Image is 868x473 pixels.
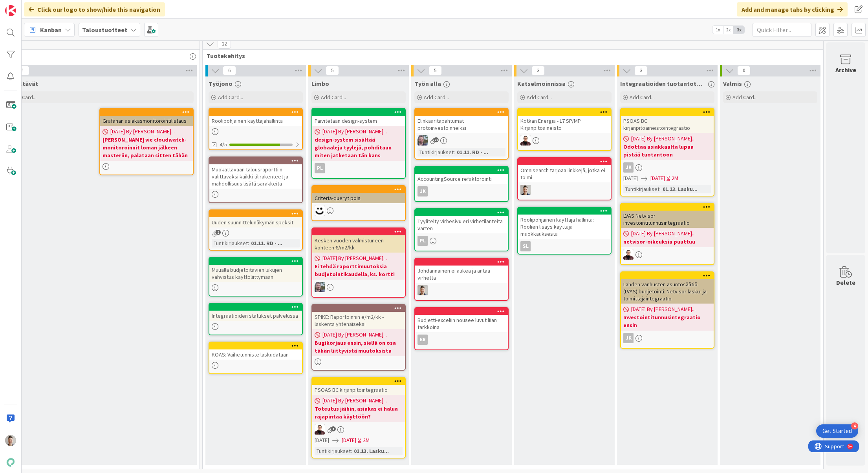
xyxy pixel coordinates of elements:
[82,26,127,34] b: Taloustuotteet
[312,186,405,203] div: Criteria-queryt pois
[209,265,302,282] div: Muualla budjetoitavien lukujen vahvistus käyttöliittymään
[851,422,858,429] div: 4
[209,156,303,203] a: Muokattavaan talousraporttiin valittavaksi kaikki tilirakenteet ja mahdollisuus lisätä sarakkeita
[415,335,508,345] div: ER
[527,94,552,101] span: Add Card...
[712,26,723,34] span: 1x
[732,94,758,101] span: Add Card...
[315,447,351,455] div: Tuntikirjaukset
[209,209,303,251] a: Uuden suunnittelunäkymän speksitTuntikirjaukset:01.11. RD - ...
[100,116,193,126] div: Grafanan asiakasmonitorointilistaus
[110,127,175,136] span: [DATE] By [PERSON_NAME]...
[518,135,611,146] div: AA
[661,185,700,193] div: 01.13. Lasku...
[620,108,714,196] a: PSOAS BC kirjanpitoaineistointegraatio[DATE] By [PERSON_NAME]...Odottaa asiakkaalta lupaa pistää ...
[415,258,508,283] div: Johdannainen ei aukea ja antaa virhettä
[455,148,490,156] div: 01.11. RD - ...
[723,26,734,34] span: 2x
[415,216,508,233] div: Tyylitelty virhesivu eri virhetilanteita varten
[623,333,634,343] div: JK
[415,236,508,246] div: PL
[623,313,711,329] b: Investointitunnusintegraatio ensin
[209,258,302,282] div: Muualla budjetoitavien lukujen vahvistus käyttöliittymään
[621,204,714,228] div: LVAS Netvisor investointitunnusintegraatio
[207,52,813,60] span: Tuotekehitys
[414,307,509,350] a: Budjetti-exceliin nousee luvut liian tarkkoinaER
[415,116,508,133] div: Elinkaaritapahtumat protoinvestoinneiksi
[40,3,44,9] div: 9+
[621,211,714,228] div: LVAS Netvisor investointitunnusintegraatio
[415,174,508,184] div: AccountingSource refaktorointi
[311,185,406,221] a: Criteria-queryt poisMH
[311,227,406,298] a: Kesken vuoden valmistuneen kohteen €/m2/kk[DATE] By [PERSON_NAME]...Ei tehdä raporttimuutoksia bu...
[321,94,346,101] span: Add Card...
[312,109,405,126] div: Päivitetään design-system
[415,167,508,184] div: AccountingSource refaktorointi
[621,109,714,133] div: PSOAS BC kirjanpitoaineistointegraatio
[518,207,611,239] div: Roolipohjainen käyttäjä hallinta: Roolien lisäys käyttäjä muokkauksesta
[209,342,302,360] div: KOAS: Vaihetunniste laskudataan
[414,166,509,202] a: AccountingSource refaktorointiJK
[650,174,665,182] span: [DATE]
[312,163,405,173] div: PL
[5,5,16,16] img: Visit kanbanzone.com
[312,228,405,253] div: Kesken vuoden valmistuneen kohteen €/m2/kk
[620,203,714,265] a: LVAS Netvisor investointitunnusintegraatio[DATE] By [PERSON_NAME]...netvisor-oikeuksia puuttuuAA
[623,174,638,182] span: [DATE]
[209,164,302,189] div: Muokattavaan talousraporttiin valittavaksi kaikki tilirakenteet ja mahdollisuus lisätä sarakkeita
[418,135,428,146] img: TK
[659,185,661,193] span: :
[520,135,531,146] img: AA
[209,342,303,374] a: KOAS: Vaihetunniste laskudataan
[415,186,508,196] div: JK
[753,23,811,37] input: Quick Filter...
[531,66,545,75] span: 3
[418,236,428,246] div: PL
[621,116,714,133] div: PSOAS BC kirjanpitoaineistointegraatio
[315,262,403,278] b: Ei tehdä raporttimuutoksia budjetointikaudella, ks. kortti
[209,217,302,227] div: Uuden suunnittelunäkymän speksit
[315,163,325,173] div: PL
[312,424,405,435] div: AA
[326,66,339,75] span: 5
[418,285,428,295] img: TN
[223,66,236,75] span: 6
[312,305,405,329] div: SPIKE: Raportoinnin e/m2/kk -laskenta yhtenäiseksi
[620,80,706,87] span: Integraatioiden tuotantotestaus
[672,174,678,182] div: 2M
[623,143,711,158] b: Odottaa asiakkaalta lupaa pistää tuotantoon
[322,397,387,405] span: [DATE] By [PERSON_NAME]...
[621,249,714,260] div: AA
[517,80,566,87] span: Katselmoinnissa
[209,311,302,321] div: Integraatioiden statukset palvelussa
[517,207,612,255] a: Roolipohjainen käyttäjä hallinta: Roolien lisäys käyttäjä muokkauksestasl
[209,80,233,87] span: Työjono
[816,424,858,438] div: Open Get Started checklist, remaining modules: 4
[634,66,648,75] span: 3
[836,278,855,287] div: Delete
[312,193,405,203] div: Criteria-queryt pois
[312,312,405,329] div: SPIKE: Raportoinnin e/m2/kk -laskenta yhtenäiseksi
[322,254,387,262] span: [DATE] By [PERSON_NAME]...
[342,436,356,444] span: [DATE]
[631,135,696,143] span: [DATE] By [PERSON_NAME]...
[518,241,611,251] div: sl
[415,315,508,332] div: Budjetti-exceliin nousee luvut liian tarkkoina
[414,80,441,87] span: Työn alla
[315,136,403,159] b: design-system sisältää globaaleja tyylejä, pohditaan miten jatketaan tän kans
[16,66,29,75] span: 1
[24,2,165,16] div: Click our logo to show/hide this navigation
[835,65,856,75] div: Archive
[209,109,302,126] div: Roolipohjainen käyttäjähallinta
[518,116,611,133] div: Kotkan Energia - L7 SP/MP Kirjanpitoaineisto
[315,405,403,420] b: Toteutus jäihin, asiakas ei halua rajapintaa käyttöön?
[630,94,655,101] span: Add Card...
[424,94,449,101] span: Add Card...
[209,304,302,321] div: Integraatioiden statukset palvelussa
[415,266,508,283] div: Johdannainen ei aukea ja antaa virhettä
[312,235,405,253] div: Kesken vuoden valmistuneen kohteen €/m2/kk
[737,66,751,75] span: 0
[322,331,387,339] span: [DATE] By [PERSON_NAME]...
[518,158,611,182] div: Omnisearch tarjoaa linkkejä, jotka ei toimi
[415,135,508,146] div: TK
